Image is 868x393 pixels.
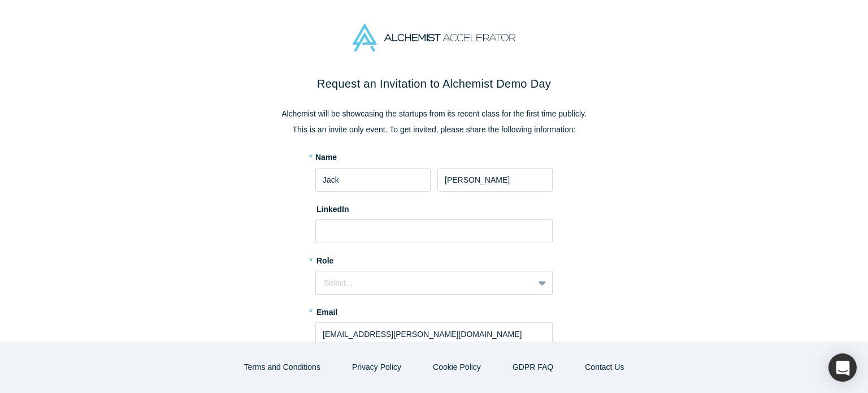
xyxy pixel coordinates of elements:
[353,24,515,51] img: Alchemist Accelerator Logo
[573,357,636,377] button: Contact Us
[315,152,337,163] label: Name
[324,277,526,289] div: Select...
[340,357,413,377] button: Privacy Policy
[315,251,553,267] label: Role
[315,200,349,215] label: LinkedIn
[197,108,671,120] p: Alchemist will be showcasing the startups from its recent class for the first time publicly.
[421,357,493,377] button: Cookie Policy
[437,168,553,192] input: Last Name
[197,75,671,92] h2: Request an Invitation to Alchemist Demo Day
[197,124,671,136] p: This is an invite only event. To get invited, please share the following information:
[501,357,565,377] a: GDPR FAQ
[315,168,431,192] input: First Name
[315,303,553,318] label: Email
[232,357,332,377] button: Terms and Conditions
